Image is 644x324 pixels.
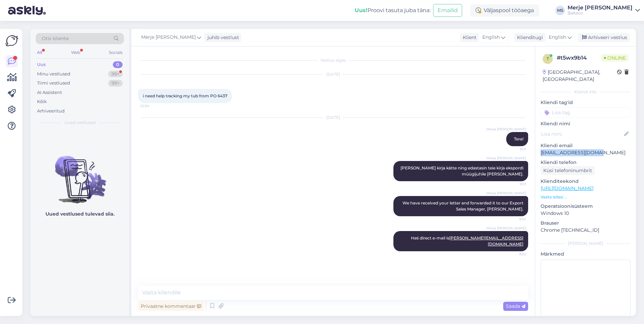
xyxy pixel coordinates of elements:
[541,251,631,258] p: Märkmed
[541,210,631,217] p: Windows 10
[601,54,629,62] span: Online
[541,220,631,227] p: Brauser
[568,10,633,16] div: Balteco
[486,156,526,161] span: Merje [PERSON_NAME]
[37,80,70,87] div: Tiimi vestlused
[37,89,62,96] div: AI Assistent
[541,227,631,234] p: Chrome [TECHNICAL_ID]
[541,120,631,127] p: Kliendi nimi
[37,71,70,77] div: Minu vestlused
[514,34,543,41] div: Klienditugi
[541,166,595,175] div: Küsi telefoninumbrit
[138,302,204,311] div: Privaatne kommentaar
[70,48,82,57] div: Web
[205,34,239,41] div: juhib vestlust
[514,136,523,141] span: Tere!
[541,99,631,106] p: Kliendi tag'id
[5,34,18,47] img: Askly Logo
[460,34,477,41] div: Klient
[36,48,43,57] div: All
[541,149,631,156] p: [EMAIL_ADDRESS][DOMAIN_NAME]
[541,194,631,200] p: Vaata edasi ...
[541,185,593,191] a: [URL][DOMAIN_NAME]
[543,69,617,83] div: [GEOGRAPHIC_DATA], [GEOGRAPHIC_DATA]
[37,98,47,105] div: Kõik
[541,130,623,138] input: Lisa nimi
[557,54,601,62] div: # t5wx9b14
[501,252,526,257] span: 9:02
[37,108,65,115] div: Arhiveeritud
[355,6,430,14] div: Proovi tasuta juba täna:
[108,80,123,87] div: 99+
[30,144,129,204] img: No chats
[449,235,523,247] a: [PERSON_NAME][EMAIL_ADDRESS][DOMAIN_NAME]
[141,34,196,41] span: Merje [PERSON_NAME]
[541,107,631,118] input: Lisa tag
[501,217,526,222] span: 9:02
[355,7,367,13] b: Uus!
[506,303,525,309] span: Saada
[486,191,526,196] span: Merje [PERSON_NAME]
[555,6,565,15] div: MS
[482,34,500,41] span: English
[400,165,524,176] span: [PERSON_NAME] kirja kätte ning edastasin teie kirja ekspordi müügijuhile [PERSON_NAME].
[501,182,526,187] span: 9:01
[470,4,539,17] div: Väljaspool tööaega
[138,71,528,77] div: [DATE]
[541,159,631,166] p: Kliendi telefon
[501,147,526,152] span: 9:01
[143,93,227,98] span: i need help tracking my tub from PO 6437
[568,5,640,16] a: Merje [PERSON_NAME]Balteco
[541,240,631,247] div: [PERSON_NAME]
[486,127,526,132] span: Merje [PERSON_NAME]
[541,142,631,149] p: Kliendi email
[547,56,549,61] span: t
[568,5,633,10] div: Merje [PERSON_NAME]
[37,61,46,68] div: Uus
[64,120,96,126] span: Uued vestlused
[541,178,631,185] p: Klienditeekond
[433,4,462,17] button: Emailid
[486,226,526,231] span: Merje [PERSON_NAME]
[402,200,524,212] span: We have received your letter and forwarded it to our Export Sales Manager, [PERSON_NAME].
[541,203,631,210] p: Operatsioonisüsteem
[113,61,123,68] div: 0
[138,57,528,63] div: Vestlus algas
[541,89,631,95] div: Kliendi info
[107,48,124,57] div: Socials
[549,34,566,41] span: English
[411,235,523,247] span: Heś direct e-mail is
[140,103,165,108] span: 20:54
[42,35,69,42] span: Otsi kliente
[45,210,115,218] p: Uued vestlused tulevad siia.
[138,115,528,121] div: [DATE]
[578,33,630,42] div: Arhiveeri vestlus
[108,71,123,77] div: 99+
